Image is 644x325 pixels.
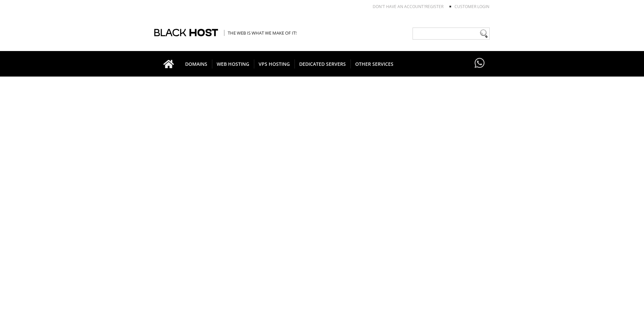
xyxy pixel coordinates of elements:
span: VPS HOSTING [254,59,295,68]
span: OTHER SERVICES [351,59,398,68]
a: Customer Login [454,4,489,9]
a: WEB HOSTING [212,51,254,77]
span: DEDICATED SERVERS [294,59,351,68]
a: VPS HOSTING [254,51,295,77]
a: Have questions? [473,51,486,76]
li: Don't have an account? [363,4,443,9]
span: DOMAINS [180,59,212,68]
input: Need help? [413,28,490,40]
a: DEDICATED SERVERS [294,51,351,77]
span: The Web is what we make of it! [224,30,297,36]
a: Go to homepage [157,51,181,77]
a: DOMAINS [180,51,212,77]
a: OTHER SERVICES [351,51,398,77]
span: WEB HOSTING [212,59,254,68]
a: REGISTER [425,4,443,9]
